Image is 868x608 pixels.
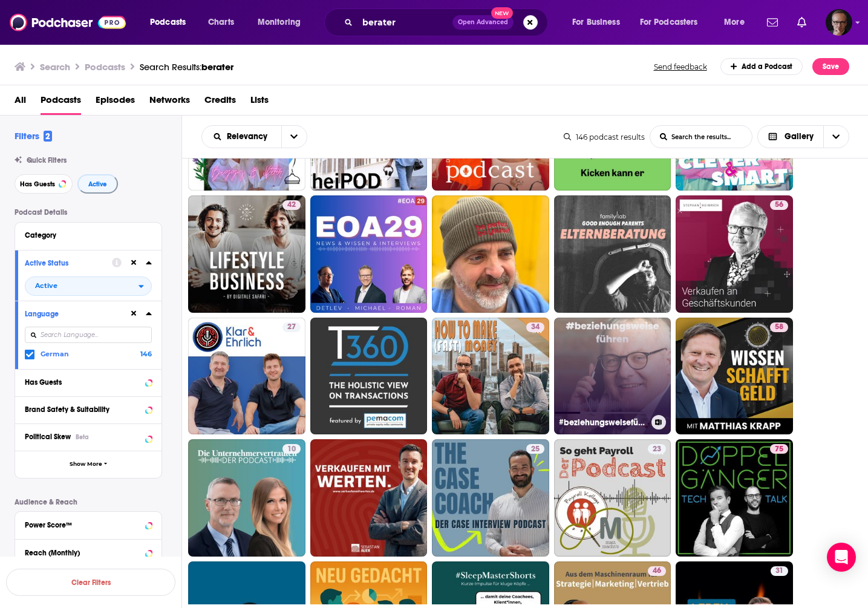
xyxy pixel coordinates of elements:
h2: Choose List sort [201,125,307,148]
button: open menu [249,13,316,32]
span: Political Skew [25,433,71,441]
button: Brand Safety & Suitability [25,402,152,417]
button: Language [25,306,129,321]
a: 10 [188,439,305,557]
img: Podchaser - Follow, Share and Rate Podcasts [10,11,126,34]
button: Save [812,58,849,75]
span: For Business [572,14,620,31]
a: 42 [188,195,305,313]
a: 34 [432,318,549,435]
span: Networks [149,90,190,115]
div: Beta [76,433,89,441]
a: 75 [770,444,788,454]
a: 34 [526,322,544,332]
div: Active Status [25,259,104,267]
span: 42 [287,199,296,211]
button: Choose View [757,125,850,148]
a: 10 [282,444,301,454]
span: Quick Filters [27,156,67,165]
span: For Podcasters [640,14,698,31]
button: Has Guests [25,374,152,390]
a: #beziehungsweiseführen [554,318,671,435]
a: 23 [554,439,671,557]
span: Relevancy [227,132,272,141]
h2: filter dropdown [25,276,152,296]
span: Podcasts [150,14,186,31]
span: 34 [531,321,540,333]
span: 56 [775,199,783,211]
a: Add a Podcast [720,58,803,75]
h3: #beziehungsweiseführen [559,417,647,428]
a: 25 [526,444,544,454]
button: Clear Filters [6,569,175,596]
a: 23 [648,444,666,454]
span: Charts [208,14,234,31]
h2: Filters [15,130,52,142]
button: Political SkewBeta [25,429,152,444]
span: Has Guests [20,181,55,188]
span: Show More [70,461,102,468]
span: 25 [531,443,540,456]
span: Gallery [785,132,814,141]
a: Show notifications dropdown [762,12,783,33]
h3: Search [40,61,70,73]
button: Category [25,227,152,243]
span: 75 [775,443,783,456]
img: User Profile [826,9,852,36]
a: Search Results:berater [140,61,233,73]
div: Search podcasts, credits, & more... [336,8,560,36]
p: Audience & Reach [15,498,162,506]
span: 2 [44,131,52,142]
div: Has Guests [25,378,142,387]
span: Logged in as experts2podcasts [826,9,852,36]
span: New [491,7,513,19]
input: Search Language... [25,327,152,343]
h3: Podcasts [85,61,125,73]
span: Active [35,283,57,289]
button: Active Status [25,255,112,270]
a: Podcasts [41,90,81,115]
span: 10 [287,443,296,456]
a: 58 [770,322,788,332]
span: Credits [204,90,236,115]
button: open menu [716,13,760,32]
span: 23 [653,443,661,456]
a: Lists [250,90,269,115]
div: Search Results: [140,61,233,73]
a: 56 [770,200,788,210]
span: 58 [775,321,783,333]
div: 146 podcast results [564,132,645,142]
a: 25 [432,439,549,557]
button: open menu [632,13,716,32]
button: open menu [564,13,635,32]
div: Reach (Monthly) [25,549,142,557]
button: Power Score™ [25,517,152,532]
button: Open AdvancedNew [452,15,514,30]
span: Monitoring [258,14,301,31]
span: More [724,14,745,31]
button: open menu [25,276,152,296]
span: 46 [653,565,661,577]
button: Show More [15,451,162,478]
div: Language [25,310,121,318]
button: Send feedback [650,62,711,72]
button: Show profile menu [826,9,852,36]
a: 46 [648,566,666,576]
a: All [15,90,26,115]
a: 31 [771,566,788,576]
a: 27 [188,318,305,435]
a: 42 [282,200,301,210]
button: Active [77,174,118,194]
button: Reach (Monthly) [25,544,152,560]
span: 27 [287,321,296,333]
input: Search podcasts, credits, & more... [357,13,452,32]
div: Power Score™ [25,521,142,529]
a: Episodes [96,90,135,115]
